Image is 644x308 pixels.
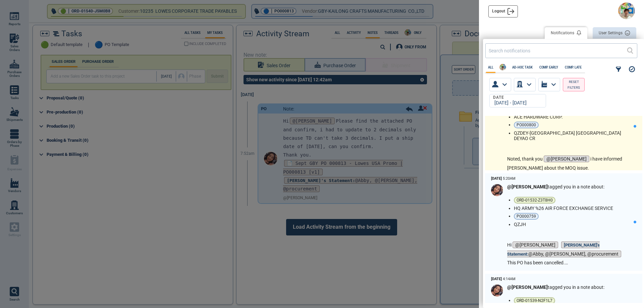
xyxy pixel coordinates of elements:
[514,222,631,227] li: QZJH
[491,277,516,281] label: 4:14AM
[483,116,642,303] div: grid
[514,114,631,120] li: ACE HARDWARE CORP.
[618,2,635,19] img: Avatar
[507,258,634,267] p: This PO has been cancelled.
[486,65,495,69] label: All
[507,241,621,257] span: @Abby, @[PERSON_NAME], @procurement
[545,27,636,41] div: outlined primary button group
[492,100,540,106] div: [DATE] - [DATE]
[499,64,506,71] img: Avatar
[507,184,604,189] span: tagged you in a note about:
[492,95,505,100] legend: Date
[517,198,553,202] span: ORD-01532-Z3T8H0
[507,155,634,172] p: Noted, thank you i have informed [PERSON_NAME] about the MOQ issue.
[491,184,503,196] img: Avatar
[514,130,631,141] li: QZDEY-[GEOGRAPHIC_DATA] [GEOGRAPHIC_DATA] DEYAO CR
[507,184,548,189] strong: @[PERSON_NAME]
[593,27,636,39] button: User Settings
[488,5,518,17] button: Logout
[507,284,604,290] span: tagged you in a note about:
[491,177,516,181] label: 5:20AM
[507,243,600,257] strong: [PERSON_NAME]'s Statement:
[517,214,536,218] span: PO000759
[544,156,589,162] span: @[PERSON_NAME]
[517,123,536,127] span: PO000800
[514,206,631,211] li: HQ ARMY %26 AIR FORCE EXCHANGE SERVICE
[491,284,503,297] img: Avatar
[566,79,582,91] span: RESET FILTERS
[507,240,634,258] p: Hi
[513,241,558,248] span: @[PERSON_NAME]
[563,65,584,69] label: COMP. LATE
[517,299,552,303] span: ORD-01539-N2F1L7
[537,65,560,69] label: COMP. EARLY
[563,78,585,91] button: RESET FILTERS
[491,277,502,281] strong: [DATE]
[491,176,502,181] strong: [DATE]
[510,65,535,69] label: AD-HOC TASK
[489,46,627,55] input: Search notifications
[545,27,587,39] button: Notifications
[507,284,548,290] strong: @[PERSON_NAME]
